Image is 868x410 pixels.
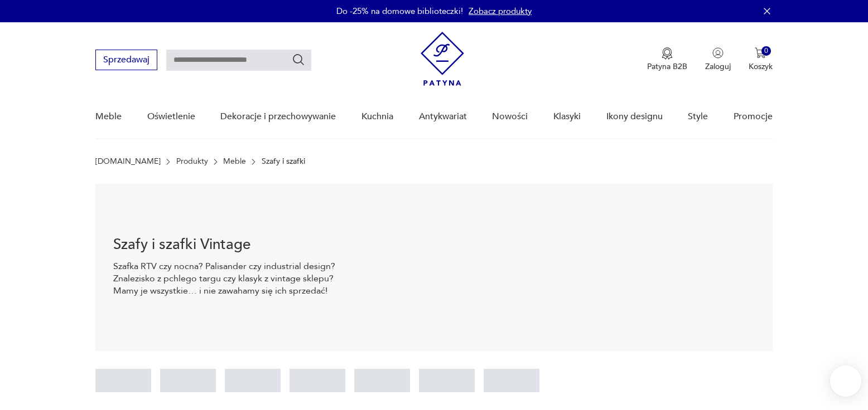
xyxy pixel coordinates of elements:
button: 0Koszyk [749,47,773,72]
div: 0 [761,46,771,56]
a: Ikona medaluPatyna B2B [647,47,687,72]
button: Sprzedawaj [95,50,157,70]
p: Do -25% na domowe biblioteczki! [336,6,463,17]
button: Szukaj [292,53,305,66]
a: Klasyki [553,95,581,138]
a: Meble [95,95,122,138]
a: Promocje [734,95,773,138]
a: Antykwariat [419,95,467,138]
a: Sprzedawaj [95,57,157,65]
a: Produkty [176,157,208,166]
p: Szafy i szafki [262,157,305,166]
p: Patyna B2B [647,61,687,72]
iframe: Smartsupp widget button [830,365,861,397]
a: Style [688,95,708,138]
h1: Szafy i szafki Vintage [113,238,348,251]
button: Patyna B2B [647,47,687,72]
img: Patyna - sklep z meblami i dekoracjami vintage [421,32,464,86]
a: Meble [223,157,246,166]
a: Nowości [492,95,528,138]
p: Zaloguj [705,61,731,72]
p: Koszyk [749,61,773,72]
img: Ikonka użytkownika [712,47,724,58]
a: Zobacz produkty [469,6,532,17]
a: Oświetlenie [147,95,195,138]
img: Ikona medalu [662,47,673,60]
a: Kuchnia [361,95,393,138]
a: Ikony designu [606,95,663,138]
a: [DOMAIN_NAME] [95,157,161,166]
button: Zaloguj [705,47,731,72]
a: Dekoracje i przechowywanie [220,95,336,138]
p: Szafka RTV czy nocna? Palisander czy industrial design? Znalezisko z pchlego targu czy klasyk z v... [113,260,348,297]
img: Ikona koszyka [755,47,766,58]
